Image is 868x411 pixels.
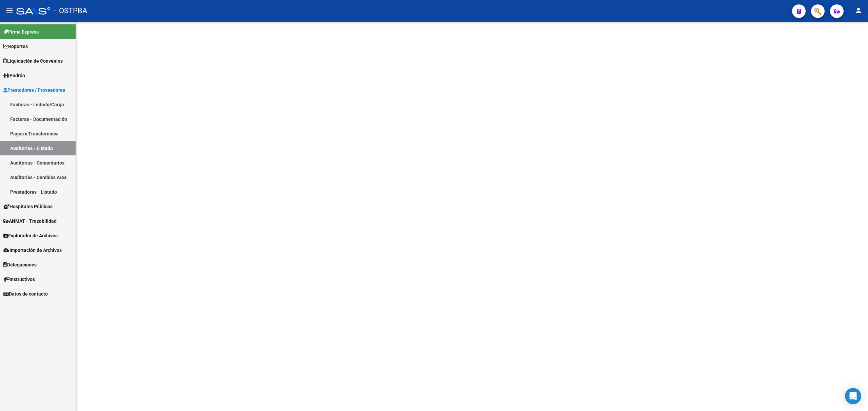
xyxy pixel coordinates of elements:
span: Instructivos [3,276,35,283]
span: Padrón [3,72,25,79]
span: - OSTPBA [54,3,87,18]
mat-icon: person [854,6,863,15]
div: Open Intercom Messenger [845,388,861,404]
span: Reportes [3,43,28,50]
mat-icon: menu [5,6,14,15]
span: Prestadores / Proveedores [3,86,65,94]
span: Liquidación de Convenios [3,57,63,65]
span: Datos de contacto [3,290,48,298]
span: Delegaciones [3,261,37,268]
span: Firma Express [3,28,39,36]
span: Hospitales Públicos [3,203,53,210]
span: Explorador de Archivos [3,232,58,239]
span: Importación de Archivos [3,246,62,254]
span: ANMAT - Trazabilidad [3,217,57,225]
